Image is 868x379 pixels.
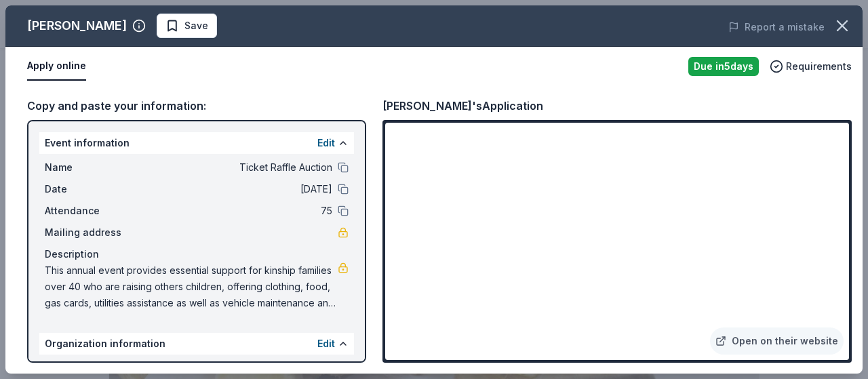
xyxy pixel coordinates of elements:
div: Organization information [39,333,354,355]
div: Description [45,246,349,262]
div: [PERSON_NAME]'s Application [382,97,543,115]
div: Copy and paste your information: [27,97,366,115]
a: Open on their website [710,327,844,355]
span: [DATE] [136,181,332,197]
div: Due in 5 days [688,57,759,76]
span: 75 [136,203,332,219]
span: Name [45,360,136,376]
div: [PERSON_NAME] [27,15,127,37]
button: Requirements [770,58,852,75]
div: Event information [39,132,354,154]
span: This annual event provides essential support for kinship families over 40 who are raising others ... [45,262,338,311]
span: Requirements [786,58,852,75]
button: Report a mistake [728,19,825,35]
button: Edit [317,336,335,352]
span: Mailing address [45,224,136,241]
button: Apply online [27,52,86,81]
span: Ticket Raffle Auction [136,159,332,176]
button: Edit [317,135,335,151]
span: Save [184,18,208,34]
span: Attendance [45,203,136,219]
span: Name [45,159,136,176]
button: Save [157,14,217,38]
span: Date [45,181,136,197]
span: Nh Grand Families Inc [136,360,332,376]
